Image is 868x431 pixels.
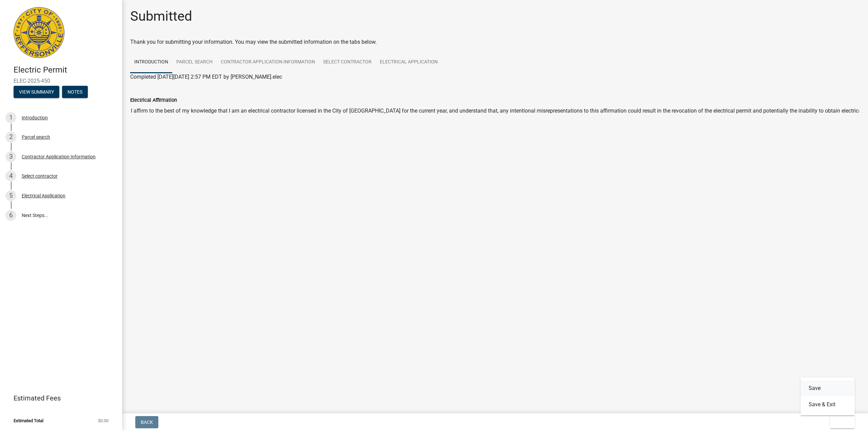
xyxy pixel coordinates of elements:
[62,86,88,98] button: Notes
[14,65,117,75] h4: Electric Permit
[5,112,16,123] div: 1
[14,86,59,98] button: View Summary
[130,52,172,73] a: Introduction
[801,380,855,396] button: Save
[801,377,855,415] div: Exit
[22,193,65,198] div: Electrical Application
[14,7,64,58] img: City of Jeffersonville, Indiana
[376,52,442,73] a: Electrical Application
[22,115,48,120] div: Introduction
[141,419,153,425] span: Back
[5,151,16,162] div: 3
[5,171,16,181] div: 4
[22,135,50,139] div: Parcel search
[130,74,282,80] span: Completed [DATE][DATE] 2:57 PM EDT by [PERSON_NAME].elec
[130,8,192,24] h1: Submitted
[319,52,376,73] a: Select contractor
[62,90,88,95] wm-modal-confirm: Notes
[130,38,860,46] div: Thank you for submitting your information. You may view the submitted information on the tabs below.
[22,174,58,178] div: Select contractor
[172,52,217,73] a: Parcel search
[5,190,16,201] div: 5
[801,396,855,413] button: Save & Exit
[14,418,43,423] span: Estimated Total
[5,132,16,142] div: 2
[22,154,96,159] div: Contractor Application Information
[5,210,16,221] div: 6
[835,419,845,425] span: Exit
[217,52,319,73] a: Contractor Application Information
[98,418,108,423] span: $0.00
[135,416,158,428] button: Back
[14,90,59,95] wm-modal-confirm: Summary
[14,78,108,84] span: ELEC-2025-450
[830,416,855,428] button: Exit
[130,98,177,103] label: Electrical Affirmation
[5,391,111,405] a: Estimated Fees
